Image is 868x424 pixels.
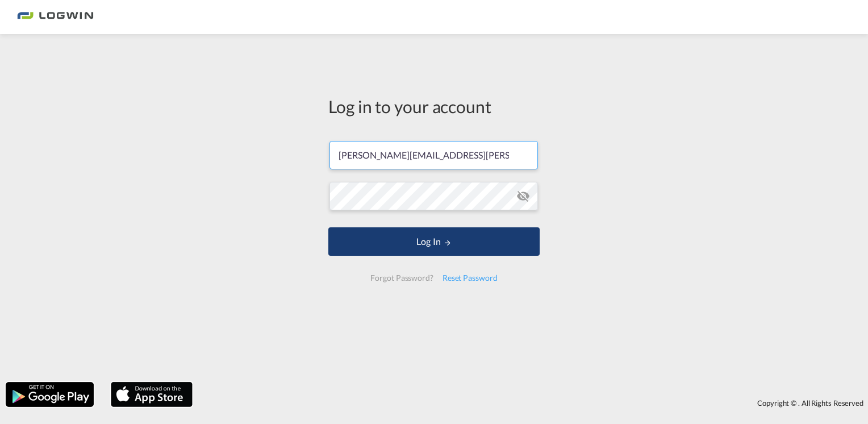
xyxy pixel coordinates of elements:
[198,393,868,413] div: Copyright © . All Rights Reserved
[328,94,540,118] div: Log in to your account
[17,5,94,30] img: bc73a0e0d8c111efacd525e4c8ad7d32.png
[438,268,502,288] div: Reset Password
[328,227,540,256] button: LOGIN
[110,381,194,408] img: apple.png
[329,141,538,169] input: Enter email/phone number
[516,189,530,203] md-icon: icon-eye-off
[5,381,95,408] img: google.png
[366,268,437,288] div: Forgot Password?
